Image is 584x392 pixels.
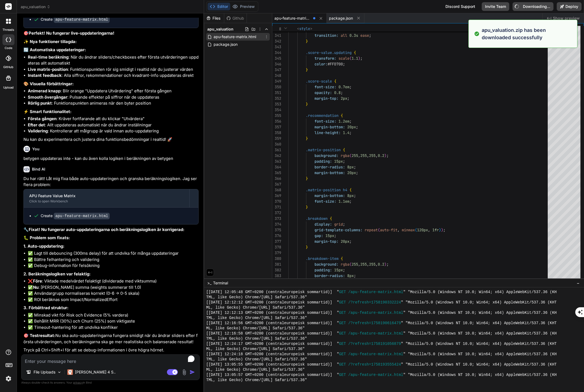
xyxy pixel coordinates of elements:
[384,262,387,267] span: )
[213,41,238,48] span: package.json
[315,273,345,278] span: border-radius:
[24,189,189,207] button: APU Feature Value MatrixClick to open Workbench
[206,341,339,347] span: [[DATE] 12:24:17 GMT+0200 (centraleuropeisk sommartid)] "
[334,159,343,164] span: 15px
[315,119,336,124] span: font-size:
[482,2,509,11] button: Invite Team
[28,88,61,93] strong: Animerad knapp
[348,352,403,357] span: /apu-feature-matrix.html
[341,90,343,95] span: ;
[32,166,45,172] h6: Bind AI
[376,153,378,158] span: ,
[306,216,328,221] span: .breakdown
[28,122,45,127] strong: Efter det
[206,352,339,357] span: [[DATE] 12:24:18 GMT+0200 (centraleuropeisk sommartid)] "
[334,90,341,95] span: 0.8
[272,101,281,107] div: 353
[28,88,199,94] li: : Blir orange "Uppdatera Utvärdering" efter första gången
[349,56,352,61] span: (
[75,369,116,375] p: [PERSON_NAME] 4 S..
[369,153,376,158] span: 255
[315,262,339,267] span: background:
[352,262,358,267] span: 255
[272,159,281,164] div: 363
[272,227,281,233] div: 375
[348,331,403,336] span: /apu-feature-matrix.html
[23,109,71,114] strong: ⚡ Smart funktionalitet:
[315,165,345,169] span: border-radius:
[206,305,305,310] span: ML, like Gecko) Chrome/[URL] Safari/537.36"
[23,136,199,143] p: Nu kan du experimentera och justera dina funktionsbedömningar i realtid! 🚀
[348,362,401,367] span: /?refresh=1758193555424
[272,118,281,124] div: 356
[442,2,478,11] div: Discord Support
[367,262,369,267] span: ,
[204,16,224,21] div: Files
[576,279,581,287] button: −
[28,324,199,331] li: ✅ Timeout-hantering för att undvika konfliker
[23,176,199,188] p: Du har rätt! Låt mig fixa både auto-uppdateringen och granska beräkningslogiken. Jag ser flera pr...
[339,372,346,378] span: GET
[207,26,233,32] span: apu_valuation
[334,268,343,272] span: 15px
[29,227,184,232] strong: Fixat! Nu fungerar auto-uppdateringarna och beräkningslogiken är korrigerad:
[272,78,281,84] div: 349
[206,321,339,326] span: [[DATE] 12:16:56 GMT+0200 (centraleuropeisk sommartid)] "
[349,262,352,267] span: (
[272,267,281,273] div: 382
[349,130,352,135] span: ;
[272,204,281,210] div: 371
[272,136,281,141] div: 359
[208,3,230,10] button: Editor
[23,39,77,44] strong: ✨ Nya funktioner tillagda:
[272,107,281,113] div: 354
[206,347,305,352] span: ML, like Gecko) Chrome/[URL] Safari/537.36"
[339,290,346,295] span: GET
[315,153,339,158] span: background:
[206,367,305,372] span: ML, like Gecko) Chrome/[URL] Safari/537.36"
[356,124,358,129] span: ;
[339,199,349,204] span: 1.1em
[306,67,308,72] span: }
[334,79,336,84] span: {
[272,262,281,267] div: 381
[272,50,281,56] div: 344
[401,362,557,367] span: " "Mozilla/5.0 (Windows NT 10.0; Win64; x64) AppleWebKit/537.36 (KHT
[348,300,401,305] span: /?refresh=1758190332224
[272,141,281,147] div: 360
[272,244,281,250] div: 378
[28,128,48,133] strong: Validering
[28,312,199,318] li: ✅ Minskad vikt för Risk och Evidence (5% vardera)
[315,130,341,135] span: line-height:
[33,285,38,290] strong: Nu
[272,26,281,32] span: 8
[28,101,52,106] strong: Rörlig punkt
[360,56,363,61] span: ;
[306,176,308,181] span: }
[349,153,352,158] span: (
[315,159,332,164] span: padding:
[206,336,307,341] span: TML, like Gecko) Chrome/[URL] Safari/537.36"
[557,2,582,11] button: Deploy
[272,273,281,279] div: 383
[378,262,384,267] span: 0.2
[272,164,281,170] div: 364
[34,369,55,375] p: File Uploads
[272,181,281,187] div: 367
[272,130,281,136] div: 358
[339,84,349,89] span: 0.7em
[339,331,346,336] span: GET
[343,159,345,164] span: ;
[54,213,110,219] code: apu-feature-matrix.html
[28,72,199,79] li: : Alla siffror, rekommendationer och kvadrant-info uppdateras direkt
[441,227,443,232] span: )
[343,222,345,227] span: ;
[28,116,56,121] strong: Första gången
[347,124,356,129] span: 20px
[315,56,336,61] span: transform:
[339,300,346,305] span: GET
[2,28,14,32] label: threads
[339,310,346,315] span: GET
[401,341,557,347] span: " "Mozilla/5.0 (Windows NT 10.0; Win64; x64) AppleWebKit/537.36 (KHT
[272,256,281,262] div: 380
